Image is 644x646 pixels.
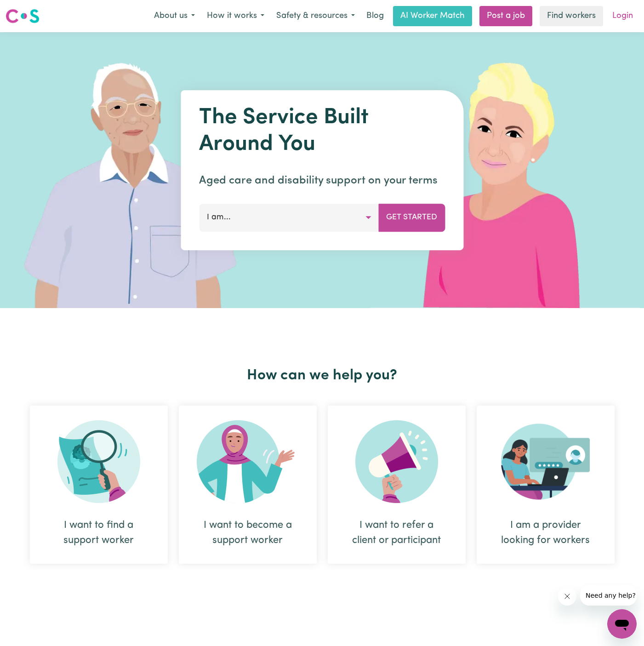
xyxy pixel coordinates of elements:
[24,367,620,384] h2: How can we help you?
[30,406,168,564] div: I want to find a support worker
[361,6,389,26] a: Blog
[607,609,637,639] iframe: Button to launch messaging window
[499,518,593,548] div: I am a provider looking for workers
[607,6,638,26] a: Login
[179,406,317,564] div: I want to become a support worker
[393,6,472,26] a: AI Worker Match
[355,420,438,503] img: Refer
[501,420,590,503] img: Provider
[52,518,146,548] div: I want to find a support worker
[378,204,445,231] button: Get Started
[558,587,576,606] iframe: Close message
[328,406,466,564] div: I want to refer a client or participant
[479,6,532,26] a: Post a job
[6,6,40,27] a: Careseekers logo
[199,172,445,189] p: Aged care and disability support on your terms
[148,6,201,26] button: About us
[199,204,379,231] button: I am...
[580,585,637,606] iframe: Message from company
[6,8,40,24] img: Careseekers logo
[201,6,270,26] button: How it works
[270,6,361,26] button: Safety & resources
[540,6,603,26] a: Find workers
[199,105,445,158] h1: The Service Built Around You
[57,420,140,503] img: Search
[350,518,444,548] div: I want to refer a client or participant
[477,406,615,564] div: I am a provider looking for workers
[197,420,299,503] img: Become Worker
[201,518,295,548] div: I want to become a support worker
